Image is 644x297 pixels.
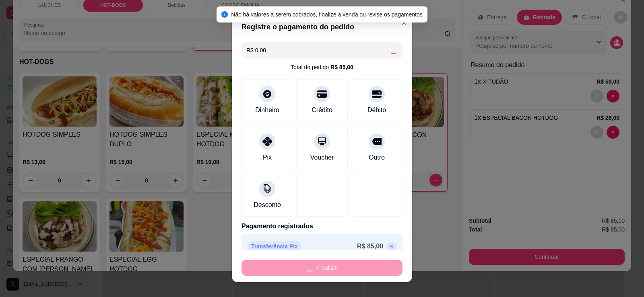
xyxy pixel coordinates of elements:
span: info-circle [221,11,228,18]
div: Crédito [312,105,332,115]
input: Ex.: hambúrguer de cordeiro [246,42,390,58]
button: Close [398,16,411,29]
div: R$ 85,00 [330,63,353,71]
p: Transferência Pix [248,241,301,252]
div: Voucher [310,153,334,162]
span: Não há valores a serem cobrados, finalize a venda ou revise os pagamentos [231,11,423,18]
div: Outro [369,153,385,162]
header: Registre o pagamento do pedido [232,15,412,39]
div: Desconto [254,200,281,210]
div: Dinheiro [255,105,279,115]
div: Pix [263,153,272,162]
div: Loading [390,46,398,54]
div: Total do pedido [291,63,353,71]
div: Débito [367,105,386,115]
p: Pagamento registrados [242,221,402,231]
p: R$ 85,00 [357,242,383,251]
